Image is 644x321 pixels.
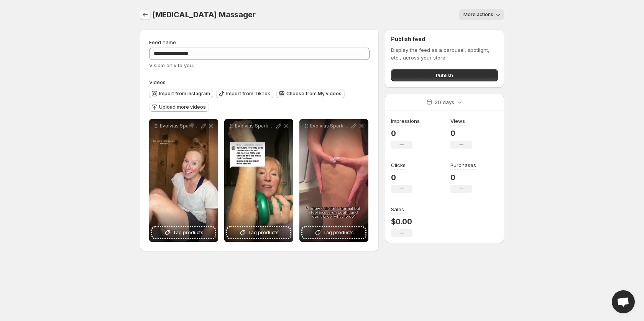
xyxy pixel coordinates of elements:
[459,9,504,20] button: More actions
[226,91,270,97] span: Import from TikTok
[248,229,279,237] span: Tag products
[450,173,476,182] p: 0
[302,227,365,238] button: Tag products
[391,217,412,226] p: $0.00
[216,89,273,98] button: Import from TikTok
[391,205,404,213] h3: Sales
[149,103,209,112] button: Upload more videos
[152,227,215,238] button: Tag products
[391,35,498,43] h2: Publish feed
[235,123,275,129] p: Evolvias Spark Shopify
[299,119,368,242] div: Evolvias Spark Shopify 2Tag products
[149,119,218,242] div: Evolvias Spark Shopify 1Tag products
[391,117,420,125] h3: Impressions
[286,91,342,97] span: Choose from My videos
[149,39,176,45] span: Feed name
[450,161,476,169] h3: Purchases
[276,89,345,98] button: Choose from My videos
[391,69,498,81] button: Publish
[140,9,151,20] button: Settings
[149,62,194,68] span: Visible only to you.
[450,117,465,125] h3: Views
[224,119,293,242] div: Evolvias Spark ShopifyTag products
[159,91,210,97] span: Import from Instagram
[160,123,200,129] p: Evolvias Spark Shopify 1
[435,98,454,106] p: 30 days
[159,104,206,110] span: Upload more videos
[149,79,166,85] span: Videos
[391,161,406,169] h3: Clicks
[152,10,255,19] span: [MEDICAL_DATA] Massager
[450,129,472,138] p: 0
[391,129,420,138] p: 0
[323,229,354,237] span: Tag products
[310,123,350,129] p: Evolvias Spark Shopify 2
[391,46,498,61] p: Display the feed as a carousel, spotlight, etc., across your store.
[391,173,412,182] p: 0
[436,71,453,79] span: Publish
[463,12,493,18] span: More actions
[173,229,204,237] span: Tag products
[612,290,635,313] div: Open chat
[227,227,290,238] button: Tag products
[149,89,213,98] button: Import from Instagram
